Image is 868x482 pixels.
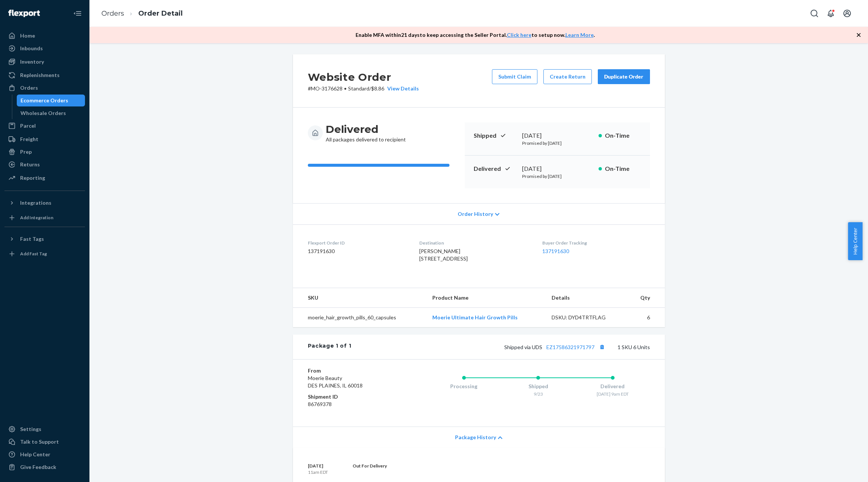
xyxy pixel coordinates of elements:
[543,69,592,84] button: Create Return
[17,95,85,106] a: Ecommerce Orders
[20,425,41,433] div: Settings
[807,6,822,21] button: Open Search Box
[20,214,53,221] div: Add Integration
[575,383,650,390] div: Delivered
[501,391,575,397] div: 9/23
[504,344,607,350] span: Shipped via UDS
[474,165,516,173] p: Delivered
[4,436,85,448] button: Talk to Support
[20,84,38,92] div: Orders
[344,85,347,92] span: •
[20,71,60,79] div: Replenishments
[20,438,59,446] div: Talk to Support
[20,463,56,471] div: Give Feedback
[4,461,85,473] button: Give Feedback
[848,222,862,260] span: Help Center
[426,288,545,308] th: Product Name
[522,165,593,173] div: [DATE]
[308,240,407,246] dt: Flexport Order ID
[351,342,650,352] div: 1 SKU 6 Units
[823,6,838,21] button: Open notifications
[501,383,575,390] div: Shipped
[4,159,85,170] a: Returns
[293,288,427,308] th: SKU
[4,30,85,42] a: Home
[455,434,496,441] span: Package History
[474,131,516,140] p: Shipped
[326,122,406,136] h3: Delivered
[4,146,85,158] a: Prep
[4,248,85,260] a: Add Fast Tag
[308,469,328,475] p: 11am EDT
[308,367,397,374] dt: From
[4,212,85,224] a: Add Integration
[522,140,593,146] p: Promised by [DATE]
[427,383,501,390] div: Processing
[542,240,650,246] dt: Buyer Order Tracking
[4,42,85,54] a: Inbounds
[308,342,351,352] div: Package 1 of 1
[20,122,36,130] div: Parcel
[4,233,85,245] button: Fast Tags
[4,82,85,94] a: Orders
[20,109,66,117] div: Wholesale Orders
[4,133,85,145] a: Freight
[507,32,531,38] a: Click here
[597,342,607,352] button: Copy tracking number
[326,122,406,143] div: All packages delivered to recipient
[565,32,594,38] a: Learn More
[17,107,85,119] a: Wholesale Orders
[458,210,493,218] span: Order History
[20,45,43,52] div: Inbounds
[4,172,85,184] a: Reporting
[308,463,328,469] p: [DATE]
[20,148,32,156] div: Prep
[4,120,85,132] a: Parcel
[604,73,644,80] div: Duplicate Order
[293,308,427,328] td: moerie_hair_growth_pills_60_capsules
[840,6,855,21] button: Open account menu
[20,250,47,257] div: Add Fast Tag
[4,197,85,209] button: Integrations
[8,10,40,17] img: Flexport logo
[20,161,40,168] div: Returns
[20,58,44,66] div: Inventory
[419,248,468,262] span: [PERSON_NAME] [STREET_ADDRESS]
[4,423,85,435] a: Settings
[20,235,44,243] div: Fast Tags
[308,393,397,400] dt: Shipment ID
[348,85,369,92] span: Standard
[492,69,537,84] button: Submit Claim
[627,288,665,308] th: Qty
[20,32,35,39] div: Home
[522,131,593,140] div: [DATE]
[605,165,641,173] p: On-Time
[70,6,85,21] button: Close Navigation
[598,69,650,84] button: Duplicate Order
[101,9,124,17] a: Orders
[542,248,569,254] a: 137191630
[95,3,189,25] ol: breadcrumbs
[308,248,407,255] dd: 137191630
[353,463,387,469] div: Out For Delivery
[821,460,861,478] iframe: Opens a widget where you can chat to one of our agents
[384,85,419,92] button: View Details
[308,375,363,389] span: Moerie Beauty DES PLAINES, IL 60018
[4,56,85,68] a: Inventory
[138,9,183,17] a: Order Detail
[419,240,530,246] dt: Destination
[4,69,85,81] a: Replenishments
[308,400,397,408] dd: 86769378
[356,31,595,39] p: Enable MFA within 21 days to keep accessing the Seller Portal. to setup now. .
[546,288,628,308] th: Details
[575,391,650,397] div: [DATE] 9am EDT
[20,451,50,458] div: Help Center
[308,85,419,92] p: # MO-3176628 / $8.86
[20,135,38,143] div: Freight
[546,344,594,350] a: EZ17586321971797
[605,131,641,140] p: On-Time
[552,314,622,321] div: DSKU: DYD4TRTFLAG
[20,174,45,182] div: Reporting
[522,173,593,179] p: Promised by [DATE]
